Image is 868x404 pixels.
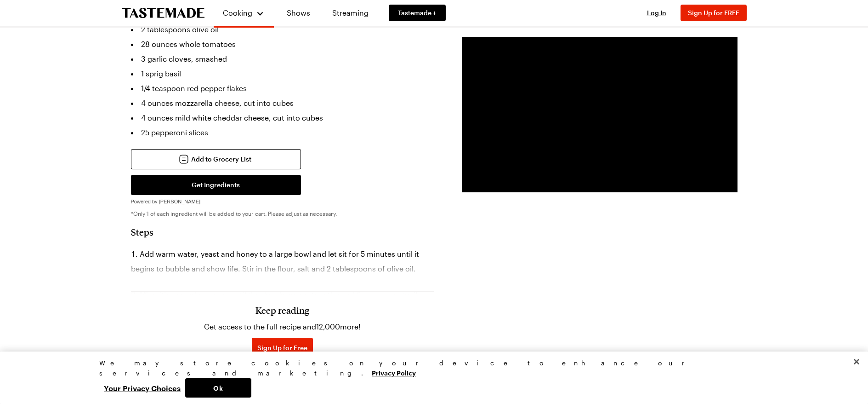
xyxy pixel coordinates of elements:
span: Log In [647,9,666,17]
span: Sign Up for Free [257,343,307,352]
div: Privacy [99,358,761,398]
h2: Steps [131,226,434,237]
li: 3 garlic cloves, smashed [131,52,434,66]
a: Powered by [PERSON_NAME] [131,196,201,205]
p: *Only 1 of each ingredient will be added to your cart. Please adjust as necessary. [131,210,434,217]
li: 2 tablespoons olive oil [131,22,434,37]
button: Ok [185,378,251,398]
span: Cooking [223,8,252,17]
li: 1 sprig basil [131,66,434,81]
li: 28 ounces whole tomatoes [131,37,434,52]
li: 1/4 teaspoon red pepper flakes [131,81,434,96]
div: We may store cookies on your device to enhance our services and marketing. [99,358,761,378]
p: Get access to the full recipe and 12,000 more! [204,321,361,332]
a: Tastemade + [389,5,446,21]
span: Sign Up for FREE [688,9,739,17]
video-js: Video Player [462,37,738,192]
button: Add to Grocery List [131,149,301,169]
a: More information about your privacy, opens in a new tab [372,368,416,377]
a: To Tastemade Home Page [122,8,204,18]
li: Add warm water, yeast and honey to a large bowl and let sit for 5 minutes until it begins to bubb... [131,247,434,276]
button: Sign Up for Free [252,338,313,358]
button: Log In [638,8,675,17]
button: Get Ingredients [131,175,301,195]
span: Powered by [PERSON_NAME] [131,199,201,204]
button: Your Privacy Choices [99,378,185,398]
button: Close [846,352,867,372]
li: 4 ounces mozzarella cheese, cut into cubes [131,96,434,110]
li: 4 ounces mild white cheddar cheese, cut into cubes [131,110,434,125]
button: Sign Up for FREE [681,5,747,21]
span: Add to Grocery List [191,155,251,164]
button: Cooking [223,4,265,22]
li: 25 pepperoni slices [131,125,434,140]
span: Tastemade + [398,8,437,17]
h3: Keep reading [255,305,309,316]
